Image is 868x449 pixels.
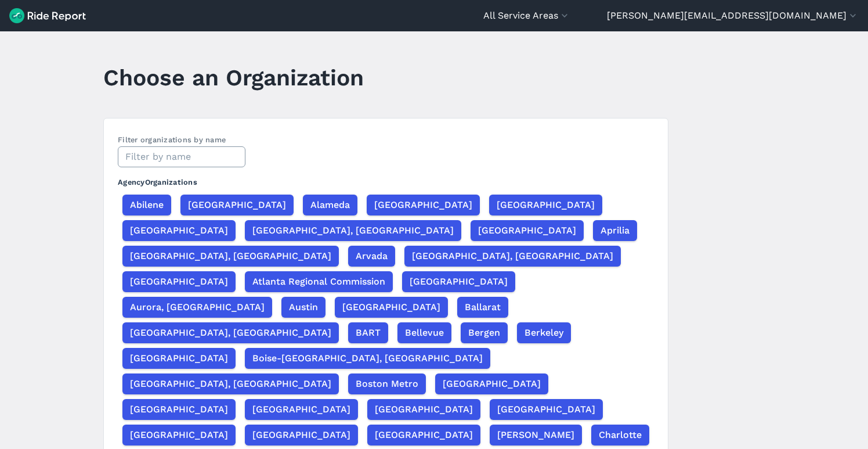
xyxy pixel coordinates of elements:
button: [GEOGRAPHIC_DATA] [402,271,515,292]
span: Aprilia [601,224,630,238]
button: [PERSON_NAME] [490,425,582,446]
span: [GEOGRAPHIC_DATA] [497,403,595,416]
button: [GEOGRAPHIC_DATA] [122,399,236,420]
button: [GEOGRAPHIC_DATA] [489,195,602,215]
span: Boston Metro [356,377,418,391]
span: [GEOGRAPHIC_DATA], [GEOGRAPHIC_DATA] [130,377,331,391]
button: [GEOGRAPHIC_DATA] [245,425,358,446]
button: Abilene [122,195,171,215]
button: [GEOGRAPHIC_DATA] [435,373,548,394]
button: [PERSON_NAME][EMAIL_ADDRESS][DOMAIN_NAME] [607,9,859,23]
span: [GEOGRAPHIC_DATA] [375,403,473,416]
button: Atlanta Regional Commission [245,271,393,292]
span: [GEOGRAPHIC_DATA] [342,300,440,314]
span: [GEOGRAPHIC_DATA] [130,351,228,365]
button: [GEOGRAPHIC_DATA], [GEOGRAPHIC_DATA] [122,373,339,394]
button: [GEOGRAPHIC_DATA] [490,399,603,420]
label: Filter organizations by name [118,135,226,144]
span: Austin [289,300,318,314]
h1: Choose an Organization [103,62,364,94]
span: [GEOGRAPHIC_DATA] [130,403,228,416]
button: [GEOGRAPHIC_DATA], [GEOGRAPHIC_DATA] [122,322,339,343]
span: [GEOGRAPHIC_DATA] [375,428,473,442]
button: Boston Metro [348,373,426,394]
span: [GEOGRAPHIC_DATA] [252,428,350,442]
button: Bellevue [397,322,451,343]
button: Ballarat [457,297,508,318]
span: [GEOGRAPHIC_DATA], [GEOGRAPHIC_DATA] [412,249,613,263]
button: [GEOGRAPHIC_DATA] [180,195,294,215]
span: [GEOGRAPHIC_DATA] [497,198,595,212]
span: [GEOGRAPHIC_DATA], [GEOGRAPHIC_DATA] [252,224,454,238]
span: Aurora, [GEOGRAPHIC_DATA] [130,300,265,314]
button: [GEOGRAPHIC_DATA] [335,297,448,318]
span: [GEOGRAPHIC_DATA] [443,377,541,391]
h3: Agency Organizations [118,167,654,192]
button: [GEOGRAPHIC_DATA] [122,348,236,369]
span: Arvada [356,249,388,263]
input: Filter by name [118,146,245,167]
button: [GEOGRAPHIC_DATA], [GEOGRAPHIC_DATA] [404,246,621,267]
button: Aprilia [593,220,637,241]
span: [GEOGRAPHIC_DATA] [374,198,472,212]
span: [PERSON_NAME] [497,428,574,442]
button: Bergen [461,322,508,343]
span: [GEOGRAPHIC_DATA] [188,198,286,212]
button: [GEOGRAPHIC_DATA], [GEOGRAPHIC_DATA] [245,220,461,241]
button: Charlotte [591,425,649,446]
span: Bellevue [405,326,444,340]
button: [GEOGRAPHIC_DATA] [367,399,480,420]
span: [GEOGRAPHIC_DATA], [GEOGRAPHIC_DATA] [130,249,331,263]
span: [GEOGRAPHIC_DATA] [130,428,228,442]
button: Alameda [303,195,357,215]
button: [GEOGRAPHIC_DATA] [122,220,236,241]
span: Abilene [130,198,164,212]
button: All Service Areas [483,9,570,23]
span: Charlotte [599,428,642,442]
button: BART [348,322,388,343]
button: [GEOGRAPHIC_DATA] [367,425,480,446]
span: [GEOGRAPHIC_DATA] [478,224,576,238]
button: Boise-[GEOGRAPHIC_DATA], [GEOGRAPHIC_DATA] [245,348,490,369]
button: Aurora, [GEOGRAPHIC_DATA] [122,297,272,318]
button: [GEOGRAPHIC_DATA], [GEOGRAPHIC_DATA] [122,246,339,267]
span: [GEOGRAPHIC_DATA] [130,275,228,289]
button: [GEOGRAPHIC_DATA] [122,425,236,446]
button: [GEOGRAPHIC_DATA] [471,220,584,241]
button: Austin [281,297,325,318]
button: [GEOGRAPHIC_DATA] [122,271,236,292]
span: Bergen [468,326,500,340]
span: [GEOGRAPHIC_DATA] [130,224,228,238]
button: Berkeley [517,322,571,343]
span: [GEOGRAPHIC_DATA] [410,275,508,289]
span: Boise-[GEOGRAPHIC_DATA], [GEOGRAPHIC_DATA] [252,351,483,365]
span: [GEOGRAPHIC_DATA], [GEOGRAPHIC_DATA] [130,326,331,340]
span: [GEOGRAPHIC_DATA] [252,403,350,416]
span: Alameda [310,198,350,212]
button: Arvada [348,246,395,267]
span: Atlanta Regional Commission [252,275,385,289]
button: [GEOGRAPHIC_DATA] [367,195,480,215]
img: Ride Report [9,8,86,23]
span: Ballarat [465,300,501,314]
button: [GEOGRAPHIC_DATA] [245,399,358,420]
span: BART [356,326,381,340]
span: Berkeley [525,326,563,340]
